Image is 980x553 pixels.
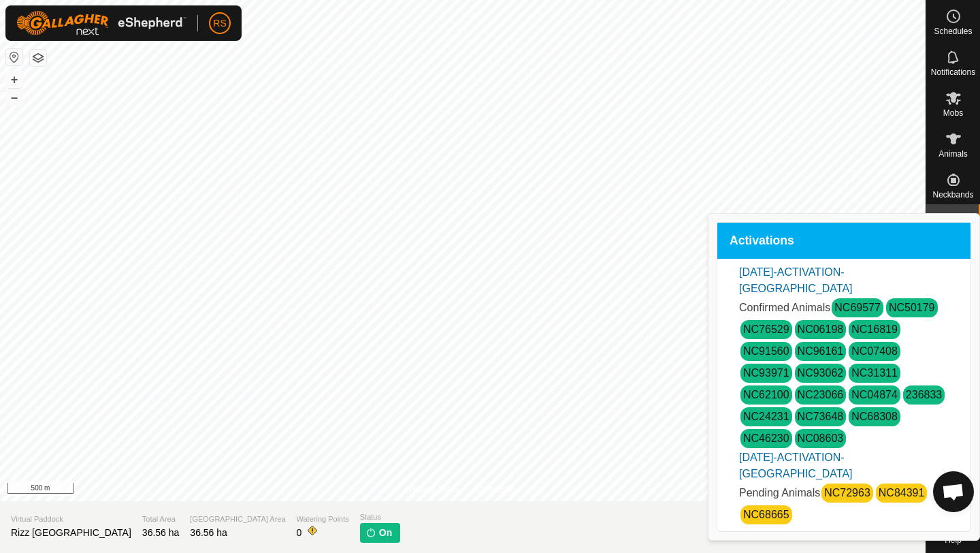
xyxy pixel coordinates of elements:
[409,484,460,496] a: Privacy Policy
[739,266,853,294] a: [DATE]-ACTIVATION-[GEOGRAPHIC_DATA]
[945,536,962,544] span: Help
[142,527,180,538] span: 36.56 ha
[213,16,226,31] span: RS
[933,471,974,512] a: Open chat
[360,511,400,523] span: Status
[743,432,789,444] a: NC46230
[834,302,881,313] a: NC69577
[743,389,789,400] a: NC62100
[743,411,789,422] a: NC24231
[30,50,46,66] button: Map Layers
[798,411,844,422] a: NC73648
[934,27,972,35] span: Schedules
[798,432,844,444] a: NC08603
[798,345,844,357] a: NC96161
[743,345,789,357] a: NC91560
[142,513,180,525] span: Total Area
[932,191,973,199] span: Neckbands
[730,235,794,247] span: Activations
[879,487,925,499] a: NC84391
[16,11,186,35] img: Gallagher Logo
[739,487,820,499] span: Pending Animals
[851,367,898,379] a: NC31311
[931,68,975,76] span: Notifications
[743,323,789,335] a: NC76529
[6,89,22,106] button: –
[851,323,898,335] a: NC16819
[11,527,131,538] span: Rizz [GEOGRAPHIC_DATA]
[297,527,302,538] span: 0
[851,411,898,422] a: NC68308
[824,487,870,499] a: NC72963
[379,526,392,540] span: On
[798,389,844,400] a: NC23066
[851,389,898,400] a: NC04874
[297,513,349,525] span: Watering Points
[743,509,789,520] a: NC68665
[798,367,844,379] a: NC93062
[476,484,517,496] a: Contact Us
[11,513,131,525] span: Virtual Paddock
[6,49,22,65] button: Reset Map
[743,367,789,379] a: NC93971
[365,527,376,538] img: turn-on
[906,389,942,400] a: 236833
[938,150,968,158] span: Animals
[851,345,898,357] a: NC07408
[190,527,227,538] span: 36.56 ha
[190,513,285,525] span: [GEOGRAPHIC_DATA] Area
[889,302,935,313] a: NC50179
[739,302,830,313] span: Confirmed Animals
[943,109,963,117] span: Mobs
[739,452,853,479] a: [DATE]-ACTIVATION-[GEOGRAPHIC_DATA]
[798,323,844,335] a: NC06198
[6,72,22,88] button: +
